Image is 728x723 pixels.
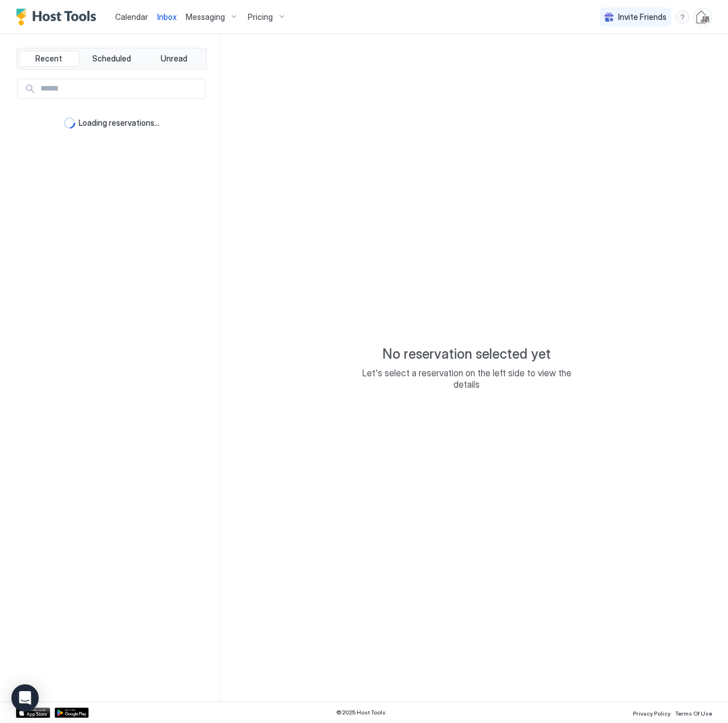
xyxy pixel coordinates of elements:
[64,117,75,129] div: loading
[144,51,204,67] button: Unread
[618,12,666,22] span: Invite Friends
[16,48,207,69] div: tab-group
[353,367,580,390] span: Let's select a reservation on the left side to view the details
[16,9,101,26] a: Host Tools Logo
[36,79,205,98] input: Input Field
[633,706,670,718] a: Privacy Policy
[336,709,386,716] span: © 2025 Host Tools
[19,51,79,67] button: Recent
[694,8,712,26] div: User profile
[675,710,712,717] span: Terms Of Use
[157,12,177,22] span: Inbox
[186,12,225,22] span: Messaging
[115,12,148,22] span: Calendar
[11,684,39,712] div: Open Intercom Messenger
[633,710,670,717] span: Privacy Policy
[115,11,148,23] a: Calendar
[81,51,142,67] button: Scheduled
[16,708,50,718] a: App Store
[35,54,62,64] span: Recent
[55,708,89,718] a: Google Play Store
[382,346,551,363] span: No reservation selected yet
[92,54,131,64] span: Scheduled
[157,11,177,23] a: Inbox
[676,10,689,24] div: menu
[79,118,159,128] span: Loading reservations...
[675,706,712,718] a: Terms Of Use
[161,54,187,64] span: Unread
[248,12,273,22] span: Pricing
